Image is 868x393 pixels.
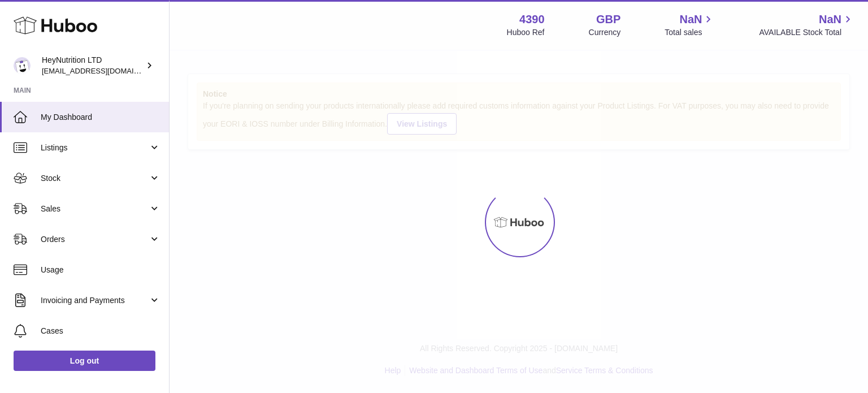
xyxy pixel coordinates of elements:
[665,12,715,38] a: NaN Total sales
[679,12,702,27] span: NaN
[41,265,160,275] span: Usage
[759,27,854,38] span: AVAILABLE Stock Total
[42,55,144,76] div: HeyNutrition LTD
[819,12,841,27] span: NaN
[42,66,166,75] span: [EMAIL_ADDRESS][DOMAIN_NAME]
[596,12,620,27] strong: GBP
[41,295,149,306] span: Invoicing and Payments
[507,27,545,38] div: Huboo Ref
[41,173,149,184] span: Stock
[589,27,621,38] div: Currency
[41,234,149,245] span: Orders
[665,27,715,38] span: Total sales
[41,112,160,123] span: My Dashboard
[519,12,545,27] strong: 4390
[14,351,155,371] a: Log out
[41,142,149,153] span: Listings
[759,12,854,38] a: NaN AVAILABLE Stock Total
[41,204,149,214] span: Sales
[41,326,160,336] span: Cases
[14,57,31,74] img: info@heynutrition.com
